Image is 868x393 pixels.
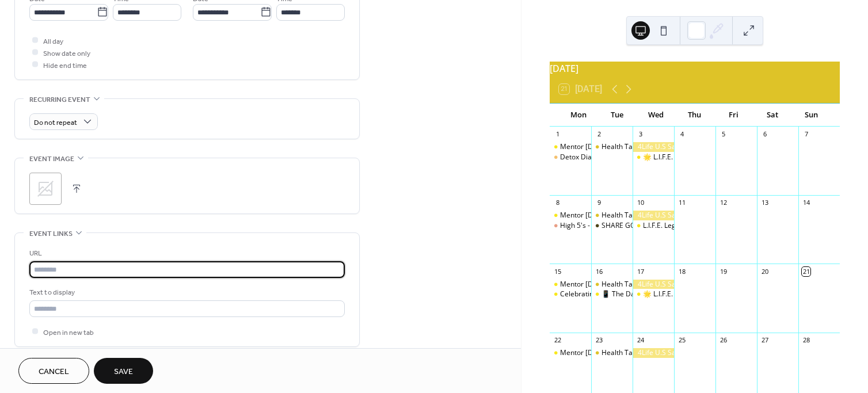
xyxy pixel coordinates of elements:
div: Detox Diaries With Dr. Roni and Dodie [550,152,591,162]
div: 4 [677,130,686,139]
div: 12 [719,199,728,207]
div: [DATE] [550,62,840,75]
div: Fri [714,104,753,127]
span: Recurring event [29,94,90,106]
div: 20 [760,267,769,276]
span: Save [114,366,133,378]
div: Mon [559,104,597,127]
div: Health Talk [DATE] with Dr. Ojina [601,211,707,220]
span: Hide end time [43,59,87,71]
div: 24 [636,336,645,345]
div: 🌟 L.I.F.E. Opportunity Exchange 🌟 ⬆️Learn • Inspire • Focus • Engage [643,152,868,162]
div: Health Talk [DATE] with Dr. Ojina [601,280,707,289]
div: Sun [792,104,831,127]
div: 4Life U.S Sales Team Facebook Live [633,211,674,220]
div: Wed [637,104,675,127]
div: Health Talk Tuesday with Dr. Ojina [591,142,633,152]
div: 15 [553,267,562,276]
div: 11 [677,199,686,207]
div: Health Talk Tuesday with Dr. Ojina [591,348,633,358]
div: Text to display [29,287,342,299]
div: 19 [719,267,728,276]
div: Sat [753,104,791,127]
div: L.I.F.E. Legacy Exchange : Leaders Inspiring Freedom and Excellence [643,221,860,231]
div: 17 [636,267,645,276]
div: 4Life U.S Sales Team Facebook Live [633,142,674,152]
div: 6 [760,130,769,139]
span: Show date only [43,47,90,59]
div: 25 [677,336,686,345]
div: High 5's - Weight [550,221,591,231]
div: 9 [595,199,603,207]
div: 23 [595,336,603,345]
div: 8 [553,199,562,207]
div: 5 [719,130,728,139]
div: 7 [802,130,810,139]
div: ; [29,173,62,205]
div: L.I.F.E. Legacy Exchange : Leaders Inspiring Freedom and Excellence [633,221,674,231]
div: 26 [719,336,728,345]
div: Health Talk [DATE] with Dr. Ojina [601,348,707,358]
div: 📱 The Dark Side of Scroll: Understanding Doomscrolling and Its Impact on Youth [601,289,861,299]
div: 3 [636,130,645,139]
div: 13 [760,199,769,207]
button: Cancel [18,358,89,384]
div: 28 [802,336,810,345]
div: Mentor Monday Global - Zoom and Live on our Private Facebook Group [550,211,591,220]
button: Save [94,358,153,384]
div: Mentor Monday Global - Zoom and Live on our Private Facebook Group [550,280,591,289]
span: All day [43,35,63,47]
div: 2 [595,130,603,139]
div: Thu [675,104,714,127]
div: Celebrating SEPT DETOX !! [550,289,591,299]
span: Do not repeat [34,116,77,129]
div: Mentor [DATE] Global - Zoom and Live on our Private Facebook Group [560,280,783,289]
div: 📱 The Dark Side of Scroll: Understanding Doomscrolling and Its Impact on Youth [591,289,633,299]
div: Mentor [DATE] Global - Zoom and Live on our Private Facebook Group [560,348,783,358]
div: High 5's - Weight [560,221,614,231]
div: 🌟 L.I.F.E. LEGACY Exchange 🌟 ⬆️Learn • Inspire • Focus • Engage [643,289,856,299]
div: Celebrating SEPT DETOX !! [560,289,645,299]
div: 10 [636,199,645,207]
div: Mentor Monday Global - Zoom and Live on our Private Facebook Group [550,348,591,358]
div: Mentor Monday Global - Zoom and Live on our Private Facebook Group [550,142,591,152]
span: Open in new tab [43,326,94,338]
span: Event links [29,228,73,240]
div: 4Life U.S Sales Team Facebook Live [633,348,674,358]
div: Detox Diaries With Dr. [PERSON_NAME] and [PERSON_NAME] [560,152,757,162]
div: 16 [595,267,603,276]
div: Mentor [DATE] Global - Zoom and Live on our Private Facebook Group [560,142,783,152]
div: 🌟 L.I.F.E. LEGACY Exchange 🌟 ⬆️Learn • Inspire • Focus • Engage [633,289,674,299]
div: Health Talk Tuesday with Dr. Ojina [591,280,633,289]
div: Health Talk Tuesday with Dr. Ojina [591,211,633,220]
div: Mentor [DATE] Global - Zoom and Live on our Private Facebook Group [560,211,783,220]
div: 4Life U.S Sales Team Facebook Live [633,280,674,289]
div: Health Talk [DATE] with Dr. Ojina [601,142,707,152]
div: URL [29,247,342,260]
div: 1 [553,130,562,139]
div: 22 [553,336,562,345]
div: 18 [677,267,686,276]
div: 🌟 L.I.F.E. Opportunity Exchange 🌟 ⬆️Learn • Inspire • Focus • Engage [633,152,674,162]
div: SHARE GOOD Health LIVE - Are You Hooked on the Screen? It's Time for a Digital Detox [591,221,633,231]
div: 27 [760,336,769,345]
div: 14 [802,199,810,207]
div: Tue [597,104,636,127]
div: 21 [802,267,810,276]
span: Event image [29,153,74,165]
span: Cancel [39,366,69,378]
